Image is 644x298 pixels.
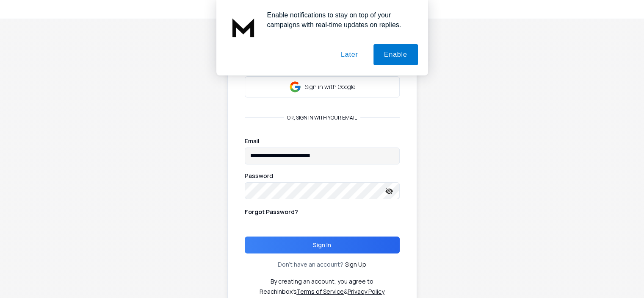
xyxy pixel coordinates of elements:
[260,10,418,30] div: Enable notifications to stay on top of your campaigns with real-time updates on replies.
[373,44,418,65] button: Enable
[245,173,273,179] label: Password
[245,237,400,253] button: Sign In
[227,10,260,44] img: notification icon
[278,260,343,269] p: Don't have an account?
[284,114,360,121] p: or, sign in with your email
[245,138,259,144] label: Email
[245,208,298,216] p: Forgot Password?
[260,287,384,296] p: ReachInbox's &
[348,287,384,295] a: Privacy Policy
[305,83,355,91] p: Sign in with Google
[245,76,400,97] button: Sign in with Google
[271,277,373,286] p: By creating an account, you agree to
[345,260,366,269] a: Sign Up
[296,287,344,295] a: Terms of Service
[330,44,368,65] button: Later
